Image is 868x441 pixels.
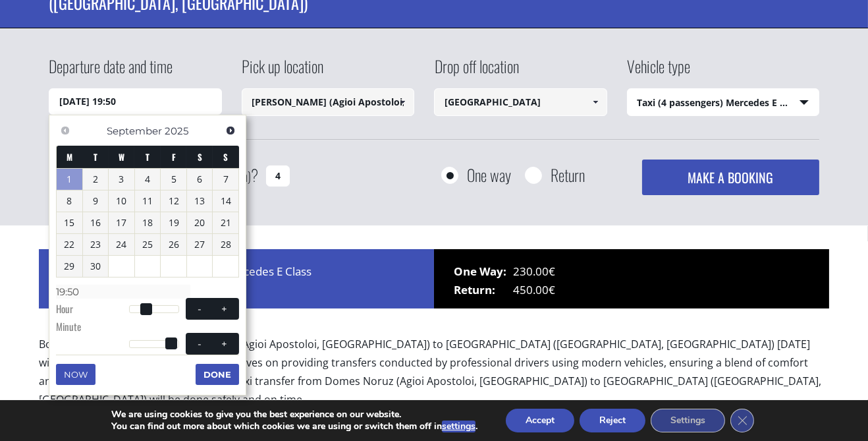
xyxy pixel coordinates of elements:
button: Settings [651,409,725,432]
label: Vehicle type [627,55,691,88]
span: Previous [60,125,70,136]
button: Reject [580,409,645,432]
a: 29 [57,256,82,277]
a: 1 [57,169,82,190]
button: - [188,338,211,350]
a: Previous [56,122,74,140]
a: 23 [83,234,109,255]
a: 7 [213,169,238,190]
span: One Way: [454,262,513,281]
a: Next [221,122,239,140]
span: Return: [454,281,513,299]
div: Price for 1 x Taxi (4 passengers) Mercedes E Class [39,249,434,309]
span: Saturday [198,150,202,163]
a: 25 [135,234,161,255]
span: September [107,125,162,137]
button: Now [56,364,95,385]
a: 18 [135,212,161,233]
a: 11 [135,191,161,212]
p: We are using cookies to give you the best experience on our website. [111,409,477,421]
span: Wednesday [119,150,124,163]
button: settings [442,421,475,432]
a: 14 [213,191,238,212]
button: + [213,303,236,315]
a: 4 [135,169,161,190]
a: Show All Items [392,88,414,116]
a: 9 [83,191,109,212]
a: 12 [161,191,186,212]
a: 5 [161,169,186,190]
label: Pick up location [242,55,324,88]
span: Monday [67,150,72,163]
button: Close GDPR Cookie Banner [730,409,754,432]
span: Thursday [146,150,149,163]
input: Select drop-off location [434,88,607,116]
a: 10 [109,191,134,212]
dt: Hour [56,302,129,319]
span: Taxi (4 passengers) Mercedes E Class [628,89,819,117]
div: 230.00€ 450.00€ [434,249,829,309]
a: 6 [187,169,213,190]
a: 19 [161,212,186,233]
a: 16 [83,212,109,233]
button: Accept [506,409,574,432]
span: Sunday [223,150,228,163]
a: 8 [57,191,82,212]
span: 2025 [165,125,188,137]
span: Next [225,125,236,136]
a: 28 [213,234,238,255]
label: One way [468,167,512,183]
button: MAKE A BOOKING [642,160,819,195]
p: You can find out more about which cookies we are using or switch them off in . [111,421,477,432]
span: Tuesday [94,150,97,163]
a: 17 [109,212,134,233]
a: Show All Items [584,88,606,116]
button: + [213,338,236,350]
dt: Minute [56,320,129,337]
a: 22 [57,234,82,255]
a: 21 [213,212,238,233]
a: 24 [109,234,134,255]
p: Book a Taxi transfer from Domes Noruz (Agioi Apostoloi, [GEOGRAPHIC_DATA]) to [GEOGRAPHIC_DATA] (... [39,335,829,420]
button: Done [196,364,239,385]
a: 13 [187,191,213,212]
a: 15 [57,212,82,233]
span: Friday [172,150,176,163]
button: - [188,303,211,315]
label: Departure date and time [49,55,173,88]
a: 3 [109,169,134,190]
a: 20 [187,212,213,233]
label: Return [551,167,585,183]
a: 2 [83,169,109,190]
a: 30 [83,256,109,277]
label: Drop off location [434,55,519,88]
input: Select pickup location [242,88,415,116]
a: 27 [187,234,213,255]
a: 26 [161,234,186,255]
